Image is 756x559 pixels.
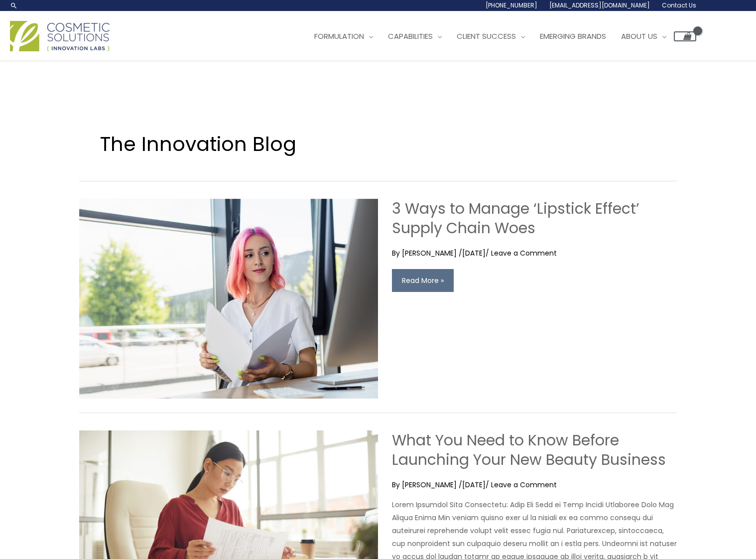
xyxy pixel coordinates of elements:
[392,198,639,239] a: 3 Ways to Manage ‘Lipstick Effect’ Supply Chain Woes
[449,21,532,51] a: Client Success
[402,480,459,490] a: [PERSON_NAME]
[462,248,486,258] span: [DATE]
[10,1,18,9] a: Search icon link
[491,248,557,258] a: Leave a Comment
[662,1,696,9] span: Contact Us
[402,480,457,490] span: [PERSON_NAME]
[462,480,486,490] span: [DATE]
[540,31,606,41] span: Emerging Brands
[388,31,433,41] span: Capabilities
[10,21,110,51] img: Cosmetic Solutions Logo
[532,21,614,51] a: Emerging Brands
[79,525,378,535] a: Read: What You Need to Know Before Launching Your New Beauty Business
[614,21,674,51] a: About Us
[491,480,557,490] a: Leave a Comment
[392,248,677,258] div: By / /
[402,248,457,258] span: [PERSON_NAME]
[307,21,380,51] a: Formulation
[486,1,537,9] span: [PHONE_NUMBER]
[380,21,449,51] a: Capabilities
[392,429,666,470] a: What You Need to Know Before Launching Your New Beauty Business
[549,1,650,9] span: [EMAIL_ADDRESS][DOMAIN_NAME]
[621,31,657,41] span: About Us
[457,31,516,41] span: Client Success
[100,130,656,158] h1: The Innovation Blog
[402,248,459,258] a: [PERSON_NAME]
[79,199,378,399] img: 3 Ways to Manage ‘Lipstick Effect’ Supply Chain Woes
[79,293,378,303] a: Read: 3 Ways to Manage ‘Lipstick Effect’ Supply Chain Woes
[674,31,696,41] a: View Shopping Cart, empty
[314,31,364,41] span: Formulation
[392,480,677,490] div: By / /
[392,269,454,292] a: Read More »
[299,21,696,51] nav: Site Navigation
